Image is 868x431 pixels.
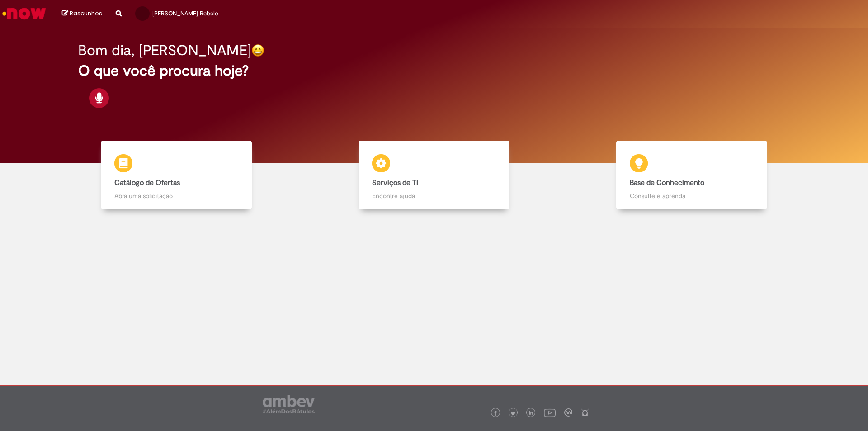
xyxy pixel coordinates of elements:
[372,178,418,187] b: Serviços de TI
[564,408,572,417] img: logo_footer_workplace.png
[544,407,556,418] img: logo_footer_youtube.png
[114,178,180,187] b: Catálogo de Ofertas
[78,43,251,58] h2: Bom dia, [PERSON_NAME]
[581,408,589,417] img: logo_footer_naosei.png
[372,191,496,200] p: Encontre ajuda
[511,411,515,416] img: logo_footer_twitter.png
[263,395,315,413] img: logo_footer_ambev_rotulo_gray.png
[114,191,238,200] p: Abra uma solicitação
[529,411,533,416] img: logo_footer_linkedin.png
[630,191,754,200] p: Consulte e aprenda
[630,178,704,187] b: Base de Conhecimento
[47,141,305,210] a: Catálogo de Ofertas Abra uma solicitação
[251,44,264,57] img: happy-face.png
[70,9,102,18] span: Rascunhos
[62,9,102,18] a: Rascunhos
[78,63,790,79] h2: O que você procura hoje?
[493,411,498,416] img: logo_footer_facebook.png
[305,141,563,210] a: Serviços de TI Encontre ajuda
[152,9,218,17] span: [PERSON_NAME] Rebelo
[1,5,47,23] img: ServiceNow
[563,141,821,210] a: Base de Conhecimento Consulte e aprenda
